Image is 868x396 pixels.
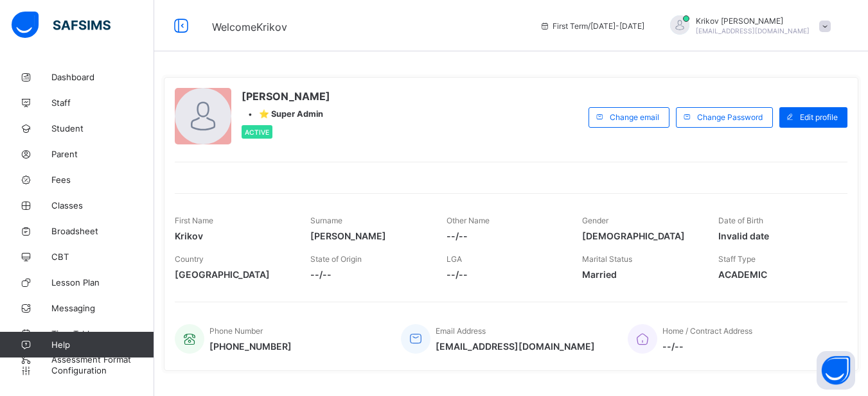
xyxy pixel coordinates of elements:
[51,200,154,211] span: Classes
[51,365,154,375] span: Configuration
[245,128,269,136] span: Active
[436,341,595,352] span: [EMAIL_ADDRESS][DOMAIN_NAME]
[662,341,752,352] span: --/--
[817,351,855,390] button: Open asap
[259,109,323,119] span: ⭐ Super Admin
[610,112,659,122] span: Change email
[582,230,698,241] span: [DEMOGRAPHIC_DATA]
[310,269,427,280] span: --/--
[310,216,342,225] span: Surname
[697,112,763,122] span: Change Password
[212,21,287,33] span: Welcome Krikov
[582,269,698,280] span: Married
[209,341,292,352] span: [PHONE_NUMBER]
[447,254,462,264] span: LGA
[657,15,837,37] div: KrikovTartakovskiy
[51,175,154,185] span: Fees
[51,98,154,108] span: Staff
[12,12,111,39] img: safsims
[209,326,263,336] span: Phone Number
[51,149,154,159] span: Parent
[51,340,154,350] span: Help
[51,226,154,236] span: Broadsheet
[447,230,563,241] span: --/--
[436,326,486,336] span: Email Address
[447,269,563,280] span: --/--
[718,269,835,280] span: ACADEMIC
[582,254,632,264] span: Marital Status
[51,72,154,82] span: Dashboard
[662,326,752,336] span: Home / Contract Address
[175,269,291,280] span: [GEOGRAPHIC_DATA]
[718,254,756,264] span: Staff Type
[242,90,330,103] span: [PERSON_NAME]
[696,27,810,35] span: [EMAIL_ADDRESS][DOMAIN_NAME]
[800,112,838,122] span: Edit profile
[582,216,608,225] span: Gender
[310,254,362,264] span: State of Origin
[51,329,154,339] span: Time Table
[718,230,835,241] span: Invalid date
[540,21,644,31] span: session/term information
[242,109,330,119] div: •
[51,277,154,288] span: Lesson Plan
[696,16,810,26] span: Krikov [PERSON_NAME]
[51,252,154,262] span: CBT
[175,254,204,264] span: Country
[51,303,154,313] span: Messaging
[175,216,213,225] span: First Name
[51,123,154,133] span: Student
[310,230,427,241] span: [PERSON_NAME]
[718,216,763,225] span: Date of Birth
[447,216,490,225] span: Other Name
[175,230,291,241] span: Krikov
